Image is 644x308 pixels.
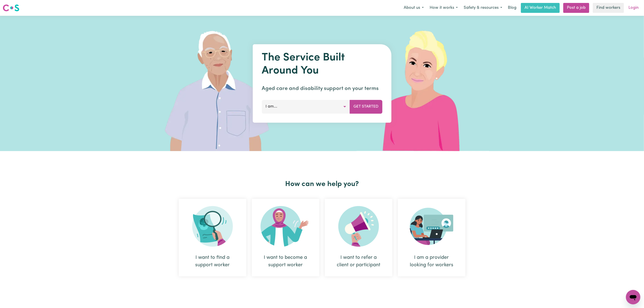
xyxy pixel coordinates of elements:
[593,3,624,13] a: Find workers
[3,3,19,13] a: Careseekers logo
[190,254,236,269] div: I want to find a support worker
[261,206,311,247] img: Become Worker
[263,254,309,269] div: I want to become a support worker
[338,206,379,247] img: Refer
[262,100,350,113] button: I am...
[176,180,468,188] h2: How can we help you?
[401,3,427,13] button: About us
[427,3,461,13] button: How it works
[505,3,519,13] a: Blog
[461,3,505,13] button: Safety & resources
[398,199,465,276] div: I am a provider looking for workers
[410,206,454,247] img: Provider
[262,51,382,77] h1: The Service Built Around You
[179,199,246,276] div: I want to find a support worker
[262,85,382,93] p: Aged care and disability support on your terms
[409,254,455,269] div: I am a provider looking for workers
[252,199,319,276] div: I want to become a support worker
[563,3,589,13] a: Post a job
[626,290,640,304] iframe: Button to launch messaging window, conversation in progress
[336,254,382,269] div: I want to refer a client or participant
[521,3,560,13] a: AI Worker Match
[192,206,233,247] img: Search
[325,199,392,276] div: I want to refer a client or participant
[626,3,641,13] a: Login
[3,4,19,12] img: Careseekers logo
[350,100,382,113] button: Get Started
